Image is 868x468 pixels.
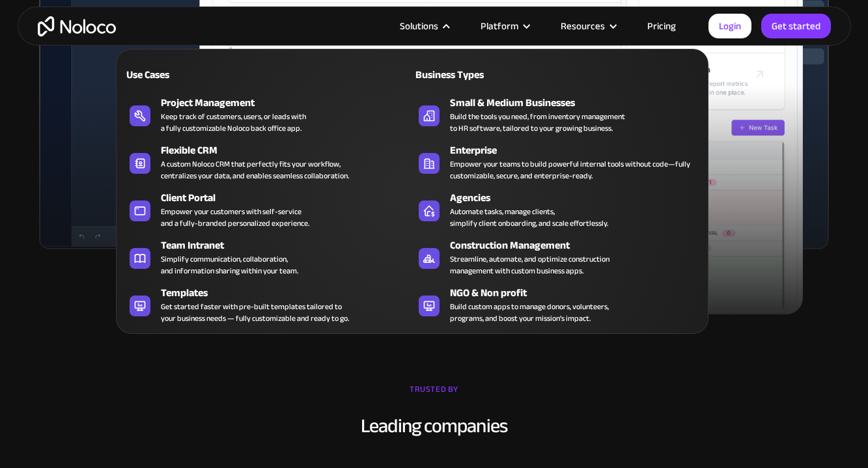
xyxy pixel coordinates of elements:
[123,92,412,137] a: Project ManagementKeep track of customers, users, or leads witha fully customizable Noloco back o...
[161,253,298,277] div: Simplify communication, collaboration, and information sharing within your team.
[450,143,707,158] div: Enterprise
[450,301,609,324] div: Build custom apps to manage donors, volunteers, programs, and boost your mission’s impact.
[123,282,412,327] a: TemplatesGet started faster with pre-built templates tailored toyour business needs — fully custo...
[631,18,692,34] a: Pricing
[161,238,418,253] div: Team Intranet
[161,158,349,182] div: A custom Noloco CRM that perfectly fits your workflow, centralizes your data, and enables seamles...
[450,238,707,253] div: Construction Management
[761,14,831,38] a: Get started
[161,206,309,229] div: Empower your customers with self-service and a fully-branded personalized experience.
[123,67,262,83] div: Use Cases
[708,14,751,38] a: Login
[161,143,418,158] div: Flexible CRM
[450,95,707,111] div: Small & Medium Businesses
[412,67,552,83] div: Business Types
[384,18,464,34] div: Solutions
[38,16,116,36] a: home
[123,59,412,89] a: Use Cases
[561,18,605,34] div: Resources
[161,190,418,206] div: Client Portal
[464,18,544,34] div: Platform
[161,95,418,111] div: Project Management
[450,206,608,229] div: Automate tasks, manage clients, simplify client onboarding, and scale effortlessly.
[412,187,701,232] a: AgenciesAutomate tasks, manage clients,simplify client onboarding, and scale effortlessly.
[412,235,701,279] a: Construction ManagementStreamline, automate, and optimize constructionmanagement with custom busi...
[123,140,412,184] a: Flexible CRMA custom Noloco CRM that perfectly fits your workflow,centralizes your data, and enab...
[544,18,631,34] div: Resources
[400,18,438,34] div: Solutions
[116,31,708,334] nav: Solutions
[481,18,518,34] div: Platform
[161,301,349,324] div: Get started faster with pre-built templates tailored to your business needs — fully customizable ...
[450,190,707,206] div: Agencies
[412,140,701,184] a: EnterpriseEmpower your teams to build powerful internal tools without code—fully customizable, se...
[450,158,695,182] div: Empower your teams to build powerful internal tools without code—fully customizable, secure, and ...
[161,111,306,134] div: Keep track of customers, users, or leads with a fully customizable Noloco back office app.
[450,253,609,277] div: Streamline, automate, and optimize construction management with custom business apps.
[450,111,625,134] div: Build the tools you need, from inventory management to HR software, tailored to your growing busi...
[123,187,412,232] a: Client PortalEmpower your customers with self-serviceand a fully-branded personalized experience.
[412,59,701,89] a: Business Types
[161,285,418,301] div: Templates
[450,285,707,301] div: NGO & Non profit
[412,282,701,327] a: NGO & Non profitBuild custom apps to manage donors, volunteers,programs, and boost your mission’s...
[123,235,412,279] a: Team IntranetSimplify communication, collaboration,and information sharing within your team.
[412,92,701,137] a: Small & Medium BusinessesBuild the tools you need, from inventory managementto HR software, tailo...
